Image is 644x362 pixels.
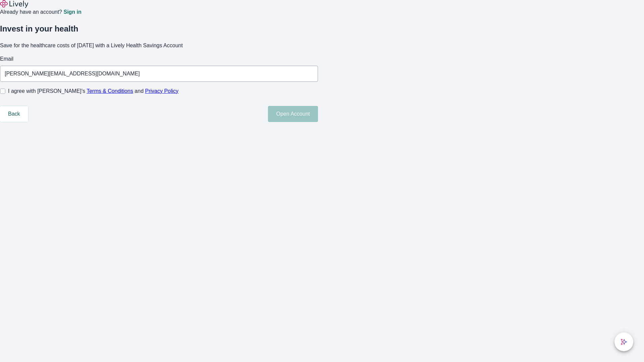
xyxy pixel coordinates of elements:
[87,88,133,94] a: Terms & Conditions
[8,87,178,95] span: I agree with [PERSON_NAME]’s and
[63,9,81,15] a: Sign in
[614,333,633,351] button: chat
[621,339,627,345] svg: Lively AI Assistant
[145,88,179,94] a: Privacy Policy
